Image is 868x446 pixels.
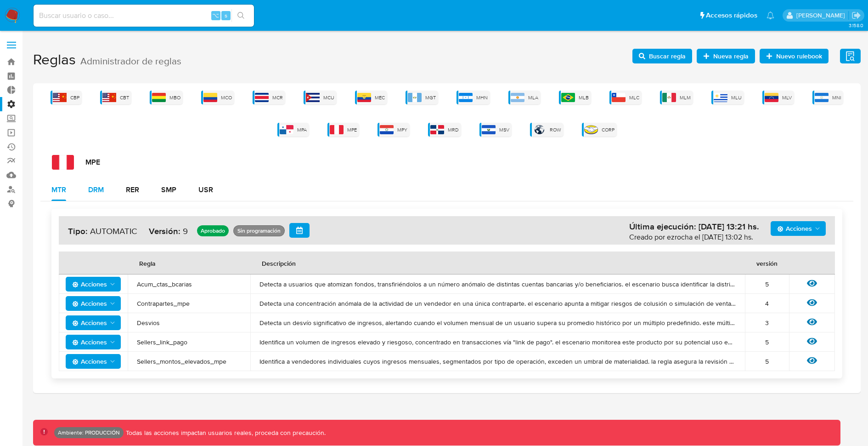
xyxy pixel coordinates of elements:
span: s [225,11,227,20]
p: Todas las acciones impactan usuarios reales, proceda con precaución. [124,429,326,437]
p: Ambiente: PRODUCCIÓN [58,431,120,435]
button: search-icon [231,9,250,22]
input: Buscar usuario o caso... [34,10,254,22]
a: Salir [851,11,861,20]
span: ⌥ [212,11,219,20]
p: david.garay@mercadolibre.com.co [796,11,848,20]
a: Notificaciones [767,11,774,19]
span: Accesos rápidos [706,11,757,20]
